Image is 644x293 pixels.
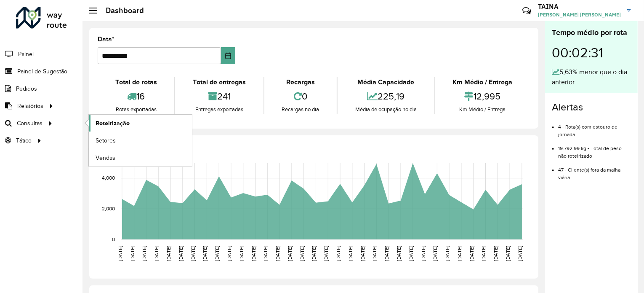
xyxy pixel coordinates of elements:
h3: TAINA [538,3,621,11]
div: 241 [177,87,261,105]
text: 0 [112,237,115,242]
text: [DATE] [481,246,487,261]
div: Recargas [266,77,335,87]
a: Setores [89,132,192,149]
text: [DATE] [396,246,402,261]
text: [DATE] [348,246,353,261]
a: Roteirização [89,115,192,132]
div: Entregas exportadas [177,105,261,114]
text: [DATE] [457,246,462,261]
text: 2,000 [102,206,115,212]
text: 4,000 [102,175,115,181]
text: [DATE] [420,246,426,261]
text: [DATE] [493,246,499,261]
div: Total de entregas [177,77,261,87]
text: [DATE] [214,246,220,261]
text: [DATE] [469,246,474,261]
text: [DATE] [384,246,389,261]
text: [DATE] [263,246,268,261]
text: [DATE] [202,246,208,261]
div: Km Médio / Entrega [437,105,528,114]
span: Setores [96,136,116,145]
div: Média Capacidade [340,77,432,87]
div: 00:02:31 [552,38,631,67]
text: [DATE] [517,246,523,261]
text: [DATE] [275,246,280,261]
span: Painel [18,50,34,59]
text: [DATE] [239,246,244,261]
li: 47 - Cliente(s) fora da malha viária [558,160,631,181]
text: [DATE] [287,246,293,261]
button: Choose Date [221,47,235,64]
span: Roteirização [96,119,130,128]
h4: Alertas [552,101,631,113]
text: [DATE] [323,246,329,261]
div: 12,995 [437,87,528,105]
span: Painel de Sugestão [17,67,67,76]
div: Total de rotas [100,77,172,87]
div: 5,63% menor que o dia anterior [552,67,631,87]
span: Pedidos [16,84,37,93]
text: [DATE] [372,246,378,261]
text: [DATE] [251,246,256,261]
text: [DATE] [433,246,438,261]
text: [DATE] [408,246,414,261]
text: [DATE] [141,246,147,261]
text: [DATE] [311,246,317,261]
div: Média de ocupação no dia [340,105,432,114]
div: Rotas exportadas [100,105,172,114]
label: Data [98,34,114,44]
text: [DATE] [226,246,232,261]
text: [DATE] [505,246,511,261]
span: [PERSON_NAME] [PERSON_NAME] [538,11,621,19]
div: 0 [266,87,335,105]
text: [DATE] [166,246,171,261]
div: Tempo médio por rota [552,27,631,38]
span: Vendas [96,153,115,162]
text: [DATE] [299,246,305,261]
text: [DATE] [360,246,365,261]
div: Km Médio / Entrega [437,77,528,87]
text: [DATE] [444,246,450,261]
li: 19.792,99 kg - Total de peso não roteirizado [558,138,631,160]
div: Recargas no dia [266,105,335,114]
li: 4 - Rota(s) com estouro de jornada [558,117,631,138]
span: Consultas [17,119,43,128]
h2: Dashboard [97,6,144,15]
text: [DATE] [130,246,135,261]
text: [DATE] [190,246,196,261]
text: [DATE] [117,246,123,261]
span: Relatórios [17,102,43,110]
text: [DATE] [154,246,159,261]
a: Contato Rápido [518,2,536,20]
a: Vendas [89,149,192,166]
div: 16 [100,87,172,105]
h4: Capacidade por dia [96,144,530,156]
span: Tático [16,136,32,145]
text: [DATE] [178,246,184,261]
text: [DATE] [335,246,341,261]
div: 225,19 [340,87,432,105]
